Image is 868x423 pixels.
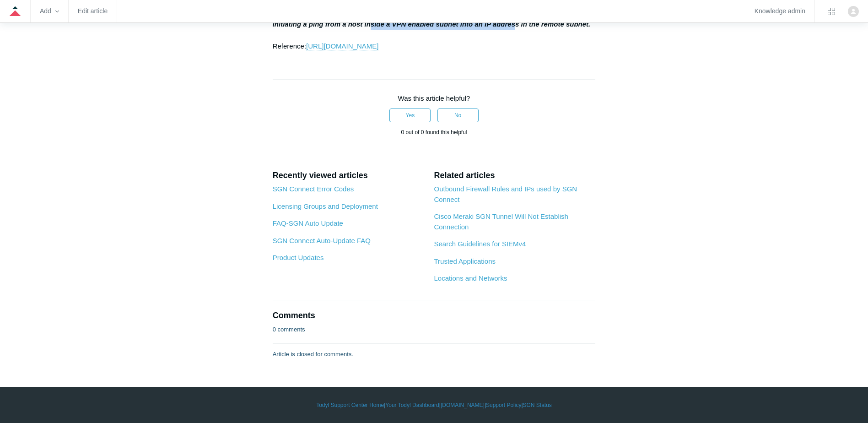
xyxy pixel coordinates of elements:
h2: Related articles [434,169,595,182]
a: SGN Connect Error Codes [273,185,354,193]
a: Search Guidelines for SIEMv4 [434,240,526,248]
span: 0 out of 0 found this helpful [401,129,467,136]
a: Licensing Groups and Deployment [273,202,378,210]
a: SGN Connect Auto-Update FAQ [273,237,371,244]
button: This article was not helpful [437,108,479,122]
a: Outbound Firewall Rules and IPs used by SGN Connect [434,185,577,203]
a: [DOMAIN_NAME] [441,401,485,409]
a: Locations and Networks [434,274,507,282]
a: Support Policy [486,401,521,409]
div: | | | | [169,401,700,409]
a: Edit article [78,9,108,14]
a: SGN Status [523,401,552,409]
a: Trusted Applications [434,257,496,265]
zd-hc-trigger: Click your profile icon to open the profile menu [848,6,859,17]
h2: Comments [273,309,596,322]
img: user avatar [848,6,859,17]
h2: Recently viewed articles [273,169,425,182]
p: Article is closed for comments. [273,350,353,359]
a: Knowledge admin [755,9,805,14]
a: Cisco Meraki SGN Tunnel Will Not Establish Connection [434,212,568,231]
a: Todyl Support Center Home [316,401,384,409]
a: FAQ-SGN Auto Update [273,219,343,227]
a: [URL][DOMAIN_NAME] [306,42,378,50]
p: 0 comments [273,325,305,334]
a: Your Todyl Dashboard [385,401,439,409]
zd-hc-trigger: Add [40,9,59,14]
a: Product Updates [273,254,324,261]
span: Was this article helpful? [398,94,470,102]
button: This article was helpful [389,108,431,122]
